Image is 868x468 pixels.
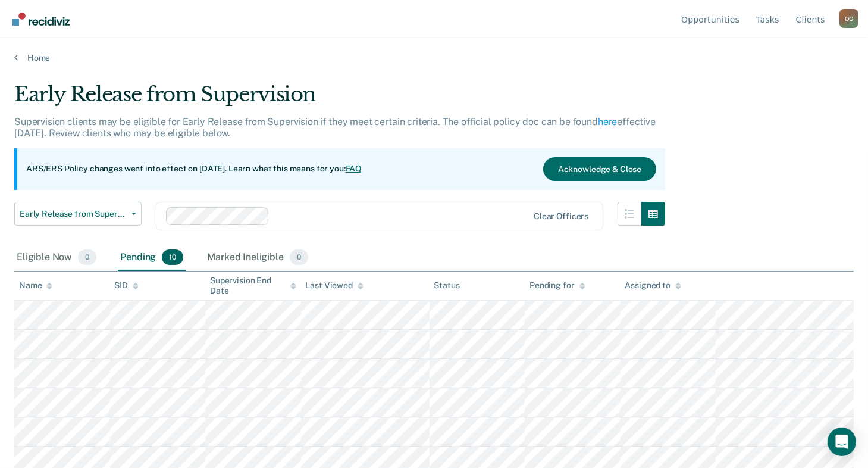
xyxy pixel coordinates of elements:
div: O O [839,9,858,28]
div: Last Viewed [306,280,364,291]
div: Eligible Now0 [14,245,99,271]
span: Early Release from Supervision [20,209,127,219]
div: Supervision End Date [210,276,296,296]
button: Early Release from Supervision [14,202,142,226]
span: 0 [78,249,96,265]
span: 10 [162,249,183,265]
p: Supervision clients may be eligible for Early Release from Supervision if they meet certain crite... [14,116,656,139]
div: Open Intercom Messenger [828,428,856,456]
a: Home [14,52,854,63]
div: Status [434,280,460,291]
a: FAQ [346,164,362,173]
div: Clear officers [534,211,588,221]
img: Recidiviz [12,13,70,26]
div: Name [19,280,52,291]
div: Marked Ineligible0 [205,245,311,271]
p: ARS/ERS Policy changes went into effect on [DATE]. Learn what this means for you: [26,163,362,175]
div: Assigned to [625,280,681,291]
button: Acknowledge & Close [543,157,656,181]
a: here [598,116,617,127]
div: Early Release from Supervision [14,82,665,116]
button: Profile dropdown button [839,9,858,28]
div: Pending for [529,280,585,291]
span: 0 [290,249,308,265]
div: SID [115,280,139,291]
div: Pending10 [118,245,186,271]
